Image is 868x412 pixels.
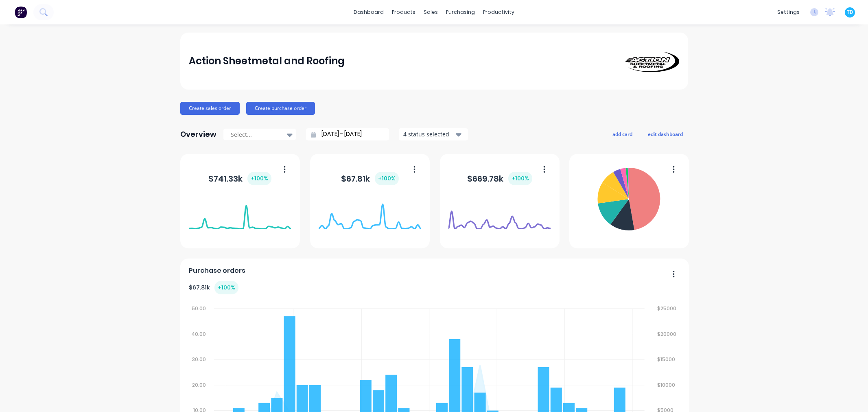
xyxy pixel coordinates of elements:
div: products [388,6,420,18]
a: dashboard [350,6,388,18]
div: purchasing [442,6,479,18]
button: Create purchase order [246,102,315,115]
tspan: 20.00 [192,381,206,388]
tspan: $10000 [658,381,676,388]
div: $ 67.81k [341,172,399,185]
tspan: $15000 [658,356,676,363]
button: 4 status selected [399,128,468,140]
div: + 100 % [247,172,271,185]
div: $ 669.78k [467,172,532,185]
div: sales [420,6,442,18]
img: Action Sheetmetal and Roofing [622,50,679,72]
tspan: 40.00 [191,330,206,337]
button: add card [607,129,638,139]
button: edit dashboard [643,129,688,139]
span: TD [847,9,853,16]
tspan: 30.00 [192,356,206,363]
div: settings [773,6,804,18]
div: $ 67.81k [189,281,238,294]
tspan: $25000 [658,305,677,312]
div: + 100 % [214,281,238,294]
div: + 100 % [508,172,532,185]
tspan: 50.00 [192,305,206,312]
div: Overview [180,126,216,142]
tspan: $20000 [658,330,677,337]
span: Purchase orders [189,266,245,276]
div: Action Sheetmetal and Roofing [189,53,345,69]
div: + 100 % [375,172,399,185]
div: 4 status selected [403,130,455,138]
button: Create sales order [180,102,240,115]
img: Factory [15,6,27,18]
div: productivity [479,6,518,18]
div: $ 741.33k [208,172,271,185]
